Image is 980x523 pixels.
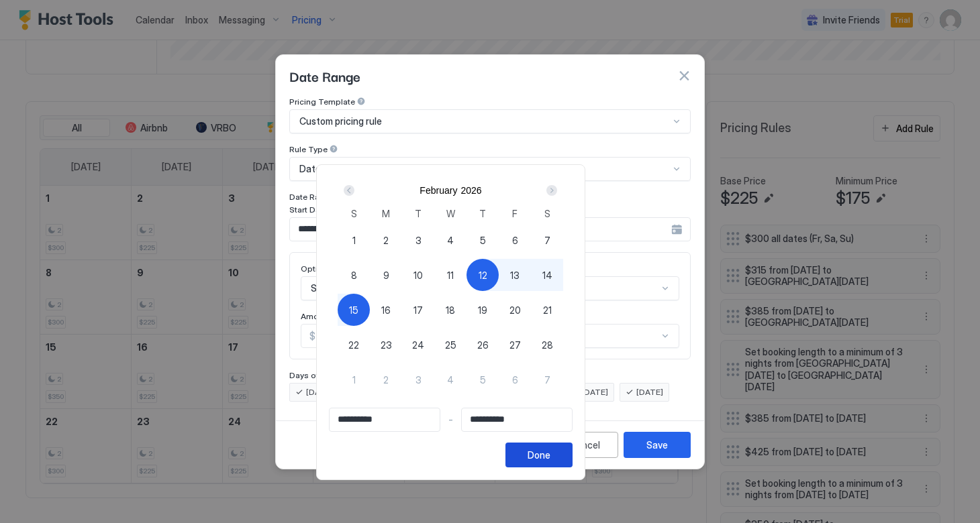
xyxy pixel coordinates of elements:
button: February [420,185,457,196]
button: Done [505,443,573,467]
span: T [415,207,422,221]
div: Done [528,448,550,462]
button: 4 [434,224,467,256]
span: 14 [542,268,552,282]
button: 9 [370,259,402,291]
span: 26 [477,338,489,352]
button: 28 [531,329,563,361]
button: Next [542,182,560,198]
button: 5 [467,363,499,396]
span: 4 [447,373,454,387]
span: W [446,207,455,221]
span: 27 [509,338,521,352]
span: 5 [480,373,486,387]
button: 10 [402,259,434,291]
button: 21 [531,294,563,326]
span: 7 [544,233,550,247]
span: T [479,207,486,221]
button: 16 [370,294,402,326]
button: 1 [338,224,370,256]
span: F [512,207,518,221]
span: S [544,207,550,221]
span: 24 [412,338,424,352]
button: 22 [338,329,370,361]
button: 11 [434,259,467,291]
span: 11 [447,268,454,282]
button: 3 [402,224,434,256]
span: 7 [544,373,550,387]
span: 25 [445,338,456,352]
span: 6 [512,373,518,387]
span: 3 [415,373,422,387]
button: 15 [338,294,370,326]
button: 19 [467,294,499,326]
span: 19 [478,303,487,317]
span: 2 [383,233,389,247]
input: Input Field [462,408,572,431]
button: 12 [467,259,499,291]
button: 3 [402,363,434,396]
span: 6 [512,233,518,247]
button: 2026 [460,185,481,196]
span: 20 [509,303,521,317]
button: 8 [338,259,370,291]
button: 18 [434,294,467,326]
span: 5 [480,233,486,247]
span: 28 [542,338,553,352]
span: 15 [349,303,358,317]
span: 23 [381,338,392,352]
button: 27 [499,329,531,361]
span: M [382,207,390,221]
span: 1 [352,373,356,387]
span: 1 [352,233,356,247]
span: 12 [479,268,487,282]
button: 23 [370,329,402,361]
span: 4 [447,233,454,247]
button: 2 [370,363,402,396]
span: 21 [543,303,552,317]
button: 14 [531,259,563,291]
button: 6 [499,363,531,396]
button: Prev [341,182,359,198]
button: 20 [499,294,531,326]
button: 5 [467,224,499,256]
button: 1 [338,363,370,396]
button: 24 [402,329,434,361]
span: 3 [415,233,422,247]
span: 17 [413,303,423,317]
span: 22 [348,338,359,352]
input: Input Field [330,408,440,431]
button: 7 [531,363,563,396]
span: 18 [446,303,455,317]
span: 8 [351,268,357,282]
button: 7 [531,224,563,256]
button: 25 [434,329,467,361]
span: 13 [510,268,520,282]
button: 17 [402,294,434,326]
button: 26 [467,329,499,361]
span: 10 [413,268,423,282]
button: 2 [370,224,402,256]
span: 2 [383,373,389,387]
span: 9 [383,268,389,282]
iframe: Intercom live chat [13,477,46,510]
span: - [448,414,453,426]
button: 6 [499,224,531,256]
span: S [351,207,357,221]
span: 16 [381,303,391,317]
button: 4 [434,363,467,396]
button: 13 [499,259,531,291]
